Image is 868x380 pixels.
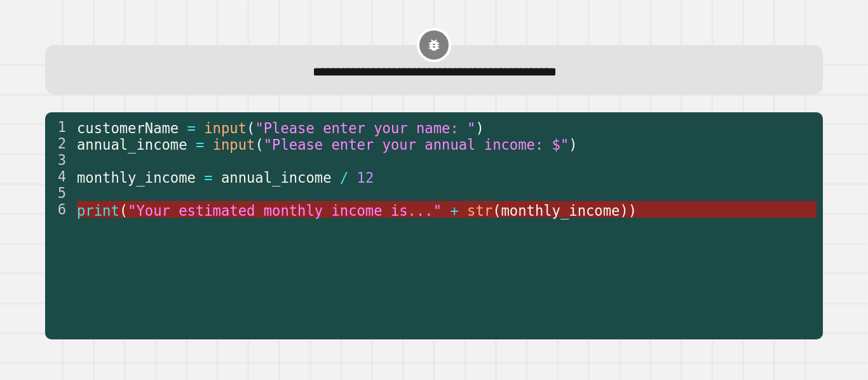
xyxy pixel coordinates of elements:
span: customerName [77,119,179,136]
span: )) [620,202,637,218]
div: 2 [45,135,74,152]
span: print [77,202,119,218]
span: monthly_income [501,202,620,218]
span: "Your estimated monthly income is..." [128,202,442,218]
div: 6 [45,201,74,218]
div: 3 [45,152,74,168]
span: ) [569,136,577,152]
span: input [204,119,247,136]
span: = [204,169,212,185]
span: + [450,202,458,218]
div: 1 [45,119,74,135]
div: 5 [45,185,74,201]
span: annual_income [77,136,187,152]
span: monthly_income [77,169,196,185]
span: annual_income [221,169,332,185]
span: = [187,119,196,136]
div: 4 [45,168,74,185]
span: ( [247,119,255,136]
span: "Please enter your name: " [255,119,475,136]
span: "Please enter your annual income: $" [264,136,569,152]
span: ( [492,202,501,218]
span: input [213,136,255,152]
span: ) [475,119,484,136]
span: str [467,202,492,218]
span: = [196,136,204,152]
span: ( [119,202,128,218]
span: ( [255,136,263,152]
span: 12 [357,169,374,185]
span: / [340,169,348,185]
